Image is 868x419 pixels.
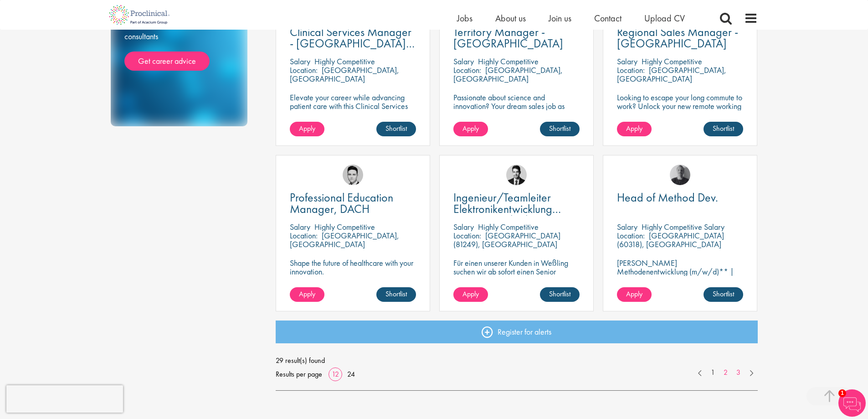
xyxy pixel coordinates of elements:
[617,26,743,49] a: Regional Sales Manager - [GEOGRAPHIC_DATA]
[344,369,358,379] a: 24
[617,230,724,249] p: [GEOGRAPHIC_DATA] (60318), [GEOGRAPHIC_DATA]
[299,289,315,299] span: Apply
[617,259,743,302] p: [PERSON_NAME] Methodenentwicklung (m/w/d)** | Dauerhaft | Biowissenschaften | [GEOGRAPHIC_DATA] (...
[462,124,479,133] span: Apply
[376,122,416,136] a: Shortlist
[617,192,743,203] a: Head of Method Dev.
[642,222,724,232] p: Highly Competitive Salary
[453,24,563,51] span: Territory Manager - [GEOGRAPHIC_DATA]
[617,65,645,75] span: Location:
[644,12,685,24] a: Upload CV
[299,124,315,133] span: Apply
[549,12,571,24] a: Join us
[290,192,416,215] a: Professional Education Manager, DACH
[290,190,393,217] span: Professional Education Manager, DACH
[704,122,743,136] a: Shortlist
[290,230,318,241] span: Location:
[290,56,310,67] span: Salary
[719,367,732,378] a: 2
[453,190,561,228] span: Ingenieur/Teamleiter Elektronikentwicklung Aviation (m/w/d)
[453,65,563,84] p: [GEOGRAPHIC_DATA], [GEOGRAPHIC_DATA]
[329,369,342,379] a: 12
[706,367,719,378] a: 1
[838,389,846,397] span: 1
[642,56,702,67] p: Highly Competitive
[540,122,580,136] a: Shortlist
[276,321,758,343] a: Register for alerts
[478,222,539,232] p: Highly Competitive
[453,192,580,215] a: Ingenieur/Teamleiter Elektronikentwicklung Aviation (m/w/d)
[626,124,642,133] span: Apply
[453,230,481,241] span: Location:
[457,12,473,24] a: Jobs
[290,230,399,249] p: [GEOGRAPHIC_DATA], [GEOGRAPHIC_DATA]
[453,287,488,302] a: Apply
[617,56,637,67] span: Salary
[343,165,363,185] img: Connor Lynes
[594,12,621,24] a: Contact
[617,122,652,136] a: Apply
[617,230,645,241] span: Location:
[617,222,637,232] span: Salary
[290,65,399,84] p: [GEOGRAPHIC_DATA], [GEOGRAPHIC_DATA]
[478,56,539,67] p: Highly Competitive
[495,12,526,24] a: About us
[290,122,324,136] a: Apply
[376,287,416,302] a: Shortlist
[453,222,474,232] span: Salary
[6,385,123,413] iframe: reCAPTCHA
[617,287,652,302] a: Apply
[276,367,322,381] span: Results per page
[704,287,743,302] a: Shortlist
[290,259,416,276] p: Shape the future of healthcare with your innovation.
[626,289,642,299] span: Apply
[453,93,580,119] p: Passionate about science and innovation? Your dream sales job as Territory Manager awaits!
[453,259,580,293] p: Für einen unserer Kunden in Weßling suchen wir ab sofort einen Senior Electronics Engineer Avioni...
[453,230,560,249] p: [GEOGRAPHIC_DATA] (81249), [GEOGRAPHIC_DATA]
[838,389,866,417] img: Chatbot
[617,24,738,51] span: Regional Sales Manager - [GEOGRAPHIC_DATA]
[290,222,310,232] span: Salary
[453,26,580,49] a: Territory Manager - [GEOGRAPHIC_DATA]
[290,65,318,75] span: Location:
[276,354,758,367] span: 29 result(s) found
[617,93,743,128] p: Looking to escape your long commute to work? Unlock your new remote working position with this ex...
[290,24,415,74] span: Clinical Services Manager - [GEOGRAPHIC_DATA], [GEOGRAPHIC_DATA], [GEOGRAPHIC_DATA]
[506,165,527,185] img: Thomas Wenig
[617,65,726,84] p: [GEOGRAPHIC_DATA], [GEOGRAPHIC_DATA]
[290,93,416,128] p: Elevate your career while advancing patient care with this Clinical Services Manager position wit...
[617,190,718,205] span: Head of Method Dev.
[124,52,210,71] a: Get career advice
[732,367,745,378] a: 3
[290,287,324,302] a: Apply
[670,165,690,185] img: Felix Zimmer
[290,26,416,49] a: Clinical Services Manager - [GEOGRAPHIC_DATA], [GEOGRAPHIC_DATA], [GEOGRAPHIC_DATA]
[314,222,375,232] p: Highly Competitive
[453,65,481,75] span: Location:
[453,122,488,136] a: Apply
[124,7,234,71] div: From CV and interview tips to career guidance from our expert consultants
[453,56,474,67] span: Salary
[540,287,580,302] a: Shortlist
[462,289,479,299] span: Apply
[314,56,375,67] p: Highly Competitive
